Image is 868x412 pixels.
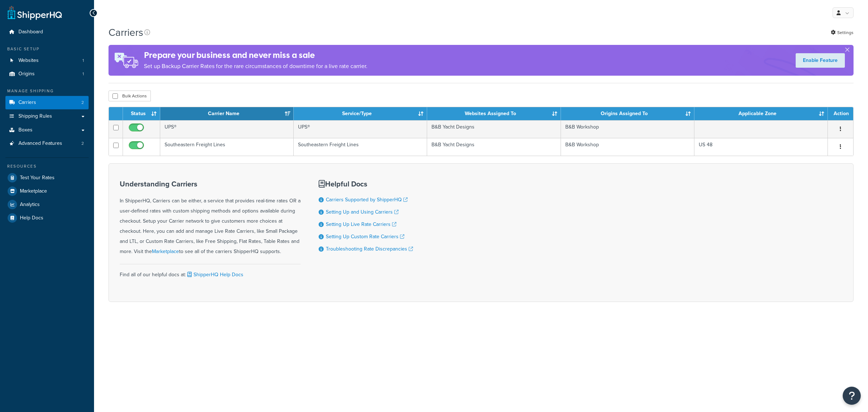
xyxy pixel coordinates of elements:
[144,61,367,71] p: Set up Backup Carrier Rates for the rare circumstances of downtime for a live rate carrier.
[18,71,35,77] span: Origins
[120,180,301,188] h3: Understanding Carriers
[123,107,160,120] th: Status: activate to sort column ascending
[694,107,828,120] th: Applicable Zone: activate to sort column ascending
[5,110,89,123] a: Shipping Rules
[5,46,89,52] div: Basic Setup
[82,58,84,64] span: 1
[561,138,694,156] td: B&B Workshop
[5,123,89,137] a: Boxes
[427,120,561,138] td: B&B Yacht Designs
[8,5,62,20] a: ShipperHQ Home
[5,137,89,150] a: Advanced Features 2
[82,71,84,77] span: 1
[561,107,694,120] th: Origins Assigned To: activate to sort column ascending
[160,107,294,120] th: Carrier Name: activate to sort column ascending
[18,113,52,119] span: Shipping Rules
[831,28,854,38] a: Settings
[109,25,143,39] h1: Carriers
[109,45,144,76] img: ad-rules-rateshop-fe6ec290ccb7230408bd80ed9643f0289d75e0ffd9eb532fc0e269fcd187b520.png
[561,120,694,138] td: B&B Workshop
[326,245,413,253] a: Troubleshooting Rate Discrepancies
[144,49,367,61] h4: Prepare your business and never miss a sale
[5,54,89,67] li: Websites
[160,120,294,138] td: UPS®
[120,180,301,257] div: In ShipperHQ, Carriers can be either, a service that provides real-time rates OR a user-defined r...
[5,198,89,211] a: Analytics
[18,100,36,106] span: Carriers
[18,140,62,147] span: Advanced Features
[5,54,89,67] a: Websites 1
[81,100,84,106] span: 2
[5,88,89,94] div: Manage Shipping
[20,202,40,208] span: Analytics
[294,138,427,156] td: Southeastern Freight Lines
[18,29,43,35] span: Dashboard
[81,140,84,147] span: 2
[796,53,845,68] a: Enable Feature
[843,387,861,405] button: Open Resource Center
[5,163,89,169] div: Resources
[294,120,427,138] td: UPS®
[5,96,89,109] a: Carriers 2
[20,175,55,181] span: Test Your Rates
[5,96,89,109] li: Carriers
[18,127,33,133] span: Boxes
[326,220,396,228] a: Setting Up Live Rate Carriers
[427,138,561,156] td: B&B Yacht Designs
[694,138,828,156] td: US 48
[160,138,294,156] td: Southeastern Freight Lines
[326,233,404,240] a: Setting Up Custom Rate Carriers
[186,271,243,278] a: ShipperHQ Help Docs
[20,215,43,221] span: Help Docs
[5,67,89,81] li: Origins
[5,137,89,150] li: Advanced Features
[20,188,47,194] span: Marketplace
[427,107,561,120] th: Websites Assigned To: activate to sort column ascending
[5,25,89,39] a: Dashboard
[18,58,39,64] span: Websites
[326,208,399,216] a: Setting Up and Using Carriers
[319,180,413,188] h3: Helpful Docs
[5,67,89,81] a: Origins 1
[120,264,301,280] div: Find all of our helpful docs at:
[109,91,151,101] button: Bulk Actions
[5,211,89,224] a: Help Docs
[152,248,179,255] a: Marketplace
[294,107,427,120] th: Service/Type: activate to sort column ascending
[326,196,408,203] a: Carriers Supported by ShipperHQ
[828,107,853,120] th: Action
[5,171,89,184] a: Test Your Rates
[5,185,89,198] a: Marketplace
